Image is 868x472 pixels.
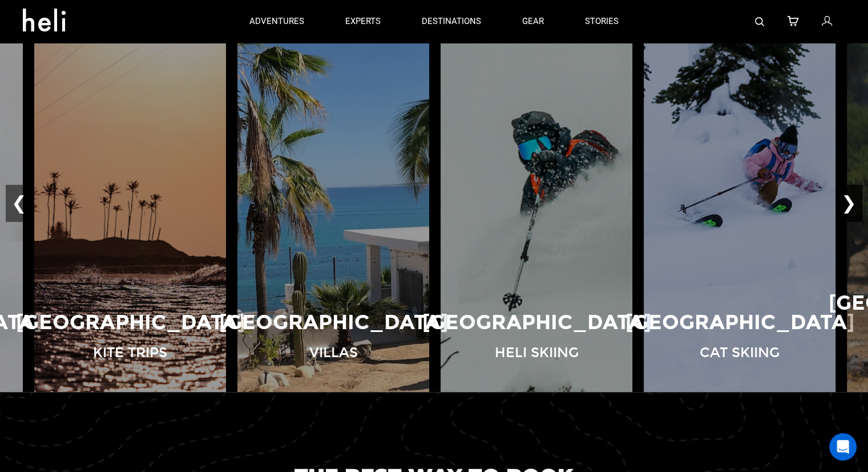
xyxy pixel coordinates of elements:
[835,185,862,222] button: ❯
[829,433,857,461] div: Open Intercom Messenger
[422,15,481,27] p: destinations
[219,308,448,337] p: [GEOGRAPHIC_DATA]
[625,308,854,337] p: [GEOGRAPHIC_DATA]
[309,343,358,362] p: Villas
[700,343,780,362] p: Cat Skiing
[345,15,381,27] p: experts
[16,308,245,337] p: [GEOGRAPHIC_DATA]
[495,343,579,362] p: Heli Skiing
[249,15,304,27] p: adventures
[93,343,167,362] p: Kite Trips
[422,308,651,337] p: [GEOGRAPHIC_DATA]
[755,17,764,26] img: search-bar-icon.svg
[6,185,33,222] button: ❮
